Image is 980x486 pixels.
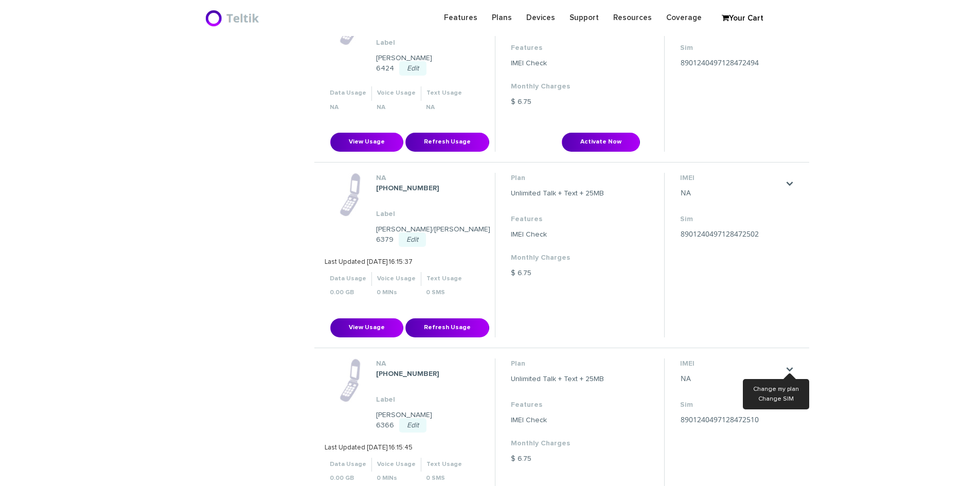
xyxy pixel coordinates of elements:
[511,454,604,464] dd: $ 6.75
[606,8,659,28] a: Resources
[325,258,467,267] p: Last Updated [DATE] 16:15:37
[325,472,372,485] th: 0.00 GB
[405,318,489,337] button: Refresh Usage
[376,185,439,192] strong: [PHONE_NUMBER]
[758,396,794,402] a: Change SIM
[376,53,478,74] dd: [PERSON_NAME] 6424
[399,232,426,247] a: Edit
[421,272,467,286] th: Text Usage
[786,365,794,373] a: .
[511,400,604,410] dt: Features
[511,97,604,107] dd: $ 6.75
[376,38,478,48] dt: Label
[325,101,372,115] th: NA
[562,8,606,28] a: Support
[205,8,262,28] img: BriteX
[376,394,478,405] dt: Label
[511,438,604,448] dt: Monthly Charges
[680,43,783,53] dt: Sim
[421,286,467,300] th: 0 SMS
[340,173,361,217] img: phone
[371,272,421,286] th: Voice Usage
[330,133,403,152] button: View Usage
[562,133,640,152] button: Activate Now
[421,86,467,100] th: Text Usage
[376,358,478,369] dt: NA
[330,318,403,337] button: View Usage
[405,133,489,152] button: Refresh Usage
[511,415,604,425] dd: IMEI Check
[325,458,372,472] th: Data Usage
[371,286,421,300] th: 0 MINs
[680,358,783,369] dt: IMEI
[376,224,478,245] dd: [PERSON_NAME]/[PERSON_NAME] 6379
[511,268,604,278] dd: $ 6.75
[511,229,604,240] dd: IMEI Check
[786,179,794,188] a: .
[421,458,467,472] th: Text Usage
[511,173,604,183] dt: Plan
[680,400,783,410] dt: Sim
[376,370,439,377] strong: [PHONE_NUMBER]
[511,214,604,224] dt: Features
[376,410,478,430] dd: [PERSON_NAME] 6366
[376,209,478,219] dt: Label
[680,214,783,224] dt: Sim
[659,8,709,28] a: Coverage
[399,61,426,76] a: Edit
[680,173,783,183] dt: IMEI
[371,458,421,472] th: Voice Usage
[511,358,604,369] dt: Plan
[511,81,604,92] dt: Monthly Charges
[340,358,361,402] img: phone
[511,253,604,263] dt: Monthly Charges
[437,8,485,28] a: Features
[371,472,421,485] th: 0 MINs
[519,8,562,28] a: Devices
[371,101,421,115] th: NA
[717,11,768,26] a: Your Cart
[399,418,426,433] a: Edit
[325,272,372,286] th: Data Usage
[421,101,467,115] th: NA
[325,286,372,300] th: 0.00 GB
[511,188,604,199] dd: Unlimited Talk + Text + 25MB
[511,374,604,384] dd: Unlimited Talk + Text + 25MB
[753,386,799,392] a: Change my plan
[371,86,421,100] th: Voice Usage
[325,86,372,100] th: Data Usage
[511,43,604,53] dt: Features
[376,173,478,183] dt: NA
[421,472,467,485] th: 0 SMS
[511,58,604,68] dd: IMEI Check
[325,443,467,453] p: Last Updated [DATE] 16:15:45
[485,8,519,28] a: Plans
